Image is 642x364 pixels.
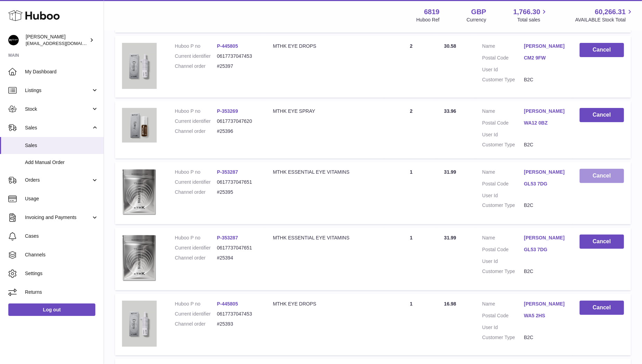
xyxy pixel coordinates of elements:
[513,7,540,17] span: 1,766.30
[217,255,259,261] dd: #25394
[217,311,259,317] dd: 0617737047453
[524,169,565,175] a: [PERSON_NAME]
[482,192,524,199] dt: User Id
[122,108,157,143] img: 68191752058920.png
[175,189,217,195] dt: Channel order
[580,108,624,122] button: Cancel
[575,7,634,23] a: 60,266.31 AVAILABLE Stock Total
[175,301,217,307] dt: Huboo P no
[273,235,378,241] div: MTHK ESSENTIAL EYE VITAMINS
[482,301,524,309] dt: Name
[482,235,524,243] dt: Name
[26,40,102,46] span: [EMAIL_ADDRESS][DOMAIN_NAME]
[482,202,524,209] dt: Customer Type
[25,270,98,277] span: Settings
[8,35,19,45] img: amar@mthk.com
[217,169,238,175] a: P-353287
[524,142,565,148] dd: B2C
[482,120,524,128] dt: Postal Code
[524,301,565,307] a: [PERSON_NAME]
[217,301,238,307] a: P-445805
[482,268,524,275] dt: Customer Type
[524,43,565,49] a: [PERSON_NAME]
[444,108,456,114] span: 33.96
[217,245,259,251] dd: 0617737047651
[25,233,98,239] span: Cases
[482,108,524,116] dt: Name
[175,235,217,241] dt: Huboo P no
[273,169,378,175] div: MTHK ESSENTIAL EYE VITAMINS
[524,108,565,115] a: [PERSON_NAME]
[524,334,565,341] dd: B2C
[175,321,217,327] dt: Channel order
[25,252,98,258] span: Channels
[25,125,91,131] span: Sales
[471,7,486,17] strong: GBP
[122,43,157,89] img: 68191752067379.png
[217,118,259,125] dd: 0617737047620
[25,69,98,75] span: My Dashboard
[513,7,548,23] a: 1,766.30 Total sales
[424,7,440,17] strong: 6819
[25,106,91,112] span: Stock
[217,43,238,49] a: P-445805
[273,43,378,49] div: MTHK EYE DROPS
[524,202,565,209] dd: B2C
[444,301,456,307] span: 16.98
[217,128,259,135] dd: #25396
[467,17,486,23] div: Currency
[25,289,98,295] span: Returns
[385,294,437,355] td: 1
[482,181,524,189] dt: Postal Code
[482,334,524,341] dt: Customer Type
[175,63,217,70] dt: Channel order
[595,7,626,17] span: 60,266.31
[482,312,524,321] dt: Postal Code
[122,235,157,282] img: 68191634625130.png
[580,169,624,183] button: Cancel
[482,258,524,265] dt: User Id
[580,43,624,57] button: Cancel
[175,118,217,125] dt: Current identifier
[175,255,217,261] dt: Channel order
[217,235,238,240] a: P-353287
[175,169,217,175] dt: Huboo P no
[217,189,259,195] dd: #25395
[26,34,88,47] div: [PERSON_NAME]
[385,36,437,98] td: 2
[444,169,456,175] span: 31.99
[482,169,524,177] dt: Name
[524,235,565,241] a: [PERSON_NAME]
[482,66,524,73] dt: User Id
[25,195,98,202] span: Usage
[575,17,634,23] span: AVAILABLE Stock Total
[524,312,565,319] a: WA5 2HS
[416,17,440,23] div: Huboo Ref
[273,301,378,307] div: MTHK EYE DROPS
[25,87,91,94] span: Listings
[517,17,548,23] span: Total sales
[580,235,624,249] button: Cancel
[385,162,437,225] td: 1
[273,108,378,115] div: MTHK EYE SPRAY
[217,321,259,327] dd: #25393
[175,245,217,251] dt: Current identifier
[175,128,217,135] dt: Channel order
[385,228,437,290] td: 1
[482,142,524,148] dt: Customer Type
[444,43,456,49] span: 30.58
[524,181,565,187] a: GL53 7DG
[482,324,524,331] dt: User Id
[482,55,524,63] dt: Postal Code
[482,246,524,255] dt: Postal Code
[217,179,259,185] dd: 0617737047651
[217,63,259,70] dd: #25397
[122,169,157,216] img: 68191634625130.png
[524,55,565,61] a: CM2 9FW
[175,53,217,60] dt: Current identifier
[25,177,91,183] span: Orders
[25,214,91,221] span: Invoicing and Payments
[175,179,217,185] dt: Current identifier
[524,120,565,126] a: WA12 0BZ
[482,131,524,138] dt: User Id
